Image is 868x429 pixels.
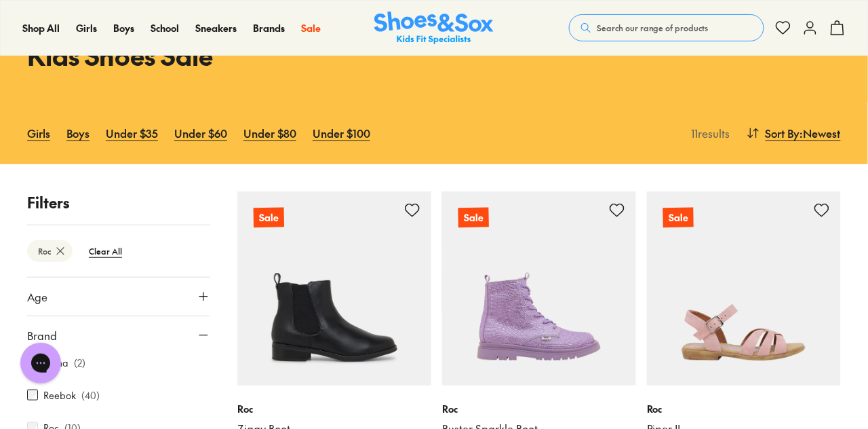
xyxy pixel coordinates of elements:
[800,125,841,141] span: : Newest
[113,21,134,35] span: Boys
[253,21,285,35] a: Brands
[27,191,210,214] p: Filters
[254,208,284,228] p: Sale
[253,21,285,35] span: Brands
[27,240,73,262] btn: Roc
[647,191,841,386] a: Sale
[22,21,60,35] a: Shop All
[458,208,489,228] p: Sale
[174,118,227,148] a: Under $60
[647,402,841,416] p: Roc
[442,402,636,416] p: Roc
[237,191,431,386] a: Sale
[766,125,800,141] span: Sort By
[14,338,68,388] iframe: Gorgias live chat messenger
[43,388,76,403] label: Reebok
[195,21,237,35] a: Sneakers
[151,21,179,35] span: School
[747,118,841,148] button: Sort By:Newest
[27,278,210,316] button: Age
[106,118,158,148] a: Under $35
[66,118,90,148] a: Boys
[663,208,694,228] p: Sale
[442,191,636,386] a: Sale
[27,327,57,343] span: Brand
[686,125,730,141] p: 11 results
[27,118,50,148] a: Girls
[74,356,85,370] p: ( 2 )
[597,22,709,34] span: Search our range of products
[81,388,100,403] p: ( 40 )
[76,21,97,35] a: Girls
[27,316,210,354] button: Brand
[195,21,237,35] span: Sneakers
[22,21,60,35] span: Shop All
[313,118,370,148] a: Under $100
[27,288,47,305] span: Age
[76,21,97,35] span: Girls
[374,12,494,45] a: Shoes & Sox
[374,12,494,45] img: SNS_Logo_Responsive.svg
[301,21,321,35] a: Sale
[151,21,179,35] a: School
[243,118,296,148] a: Under $80
[301,21,321,35] span: Sale
[237,402,431,416] p: Roc
[113,21,134,35] a: Boys
[569,14,764,41] button: Search our range of products
[78,239,133,263] btn: Clear All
